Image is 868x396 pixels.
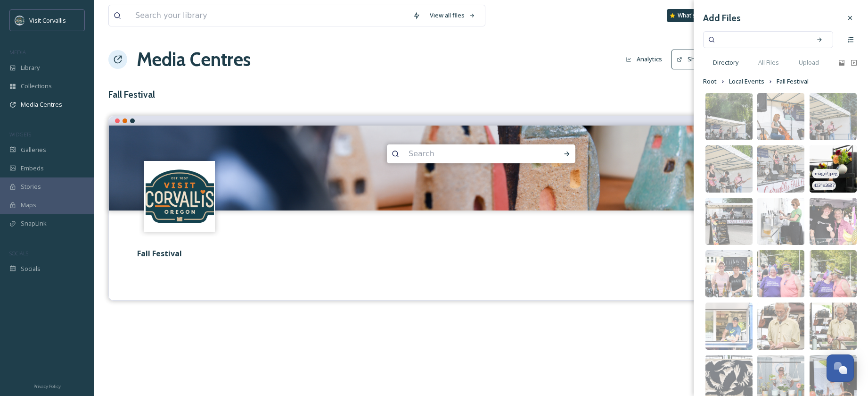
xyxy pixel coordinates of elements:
input: Search [404,143,533,164]
input: Search your library [131,5,408,26]
img: 1f4b8889-e826-4589-bb86-b774e6ced4d0.jpg [810,145,857,193]
a: Media Centres [137,45,251,74]
img: 93258a8a-d283-488d-a097-9043c818b545.jpg [810,303,857,350]
span: Embeds [21,164,44,173]
a: Analytics [621,50,671,68]
img: ba6be264-43ea-4812-818f-1b06bec68326.jpg [757,303,804,350]
span: Privacy Policy [33,383,61,389]
span: MEDIA [9,49,26,56]
span: Galleries [21,145,46,154]
h3: Add Files [703,11,741,25]
img: 5ac8d1db-e151-4a43-a80e-bac4fc54a2bf.jpg [705,145,753,193]
img: 18138b5f-f9eb-4c0b-a60e-96f64f18ae9f.jpg [757,93,804,140]
a: View all files [425,6,480,25]
span: 4031 x 2687 [813,182,835,189]
span: Directory [713,58,738,67]
button: Analytics [621,50,667,68]
img: Corvallis Fall Festival (13).jpg [109,126,853,211]
img: d3f0b102-d3c1-47f2-b96b-3e18206e9b3f.jpg [705,198,753,245]
button: Open Chat [827,354,854,382]
span: Maps [21,201,36,210]
img: afd1bfe4-33ab-480a-8686-6de0cce962ed.jpg [757,198,804,245]
span: SOCIALS [9,250,28,257]
span: Local Events [729,77,764,86]
span: Upload [799,58,819,67]
span: Library [21,63,40,72]
span: SnapLink [21,219,47,228]
img: 0083b894-4c1f-4b28-9492-a56528f3b028.jpg [757,250,804,297]
span: WIDGETS [9,131,31,138]
span: Stories [21,182,41,191]
span: Collections [21,82,52,91]
a: Privacy Policy [33,380,61,391]
img: 2240dffb-869c-4500-aa53-524db36280ec.jpg [810,198,857,245]
span: Visit Corvallis [29,16,66,25]
span: image/jpeg [813,170,838,177]
strong: Fall Festival [137,248,182,259]
img: visit-corvallis-badge-dark-blue-orange%281%29.png [15,16,25,25]
span: All Files [758,58,779,67]
img: visit-corvallis-badge-dark-blue-orange%281%29.png [146,162,214,230]
button: Share [671,50,710,69]
h3: Fall Festival [108,88,854,101]
img: eb3d6385-05ab-44b8-b542-460ba9fb0c7d.jpg [757,145,804,193]
span: Root [703,77,717,86]
span: Fall Festival [777,77,809,86]
span: Media Centres [21,100,62,109]
a: What's New [667,9,714,22]
img: f4e8d4ff-0aff-4333-8a5a-ec019877196c.jpg [705,93,753,140]
img: 8124ed80-c2c2-4b34-8571-7dcbfc689653.jpg [705,303,753,350]
img: a06fc6bb-3156-4dee-8798-383253592c56.jpg [810,93,857,140]
img: 4b9078c9-dffe-4cde-b84b-d4874a0c02d4.jpg [705,250,753,297]
img: 13e3f226-daff-4c49-9e5a-942d397ed102.jpg [810,250,857,297]
span: Socials [21,264,41,273]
